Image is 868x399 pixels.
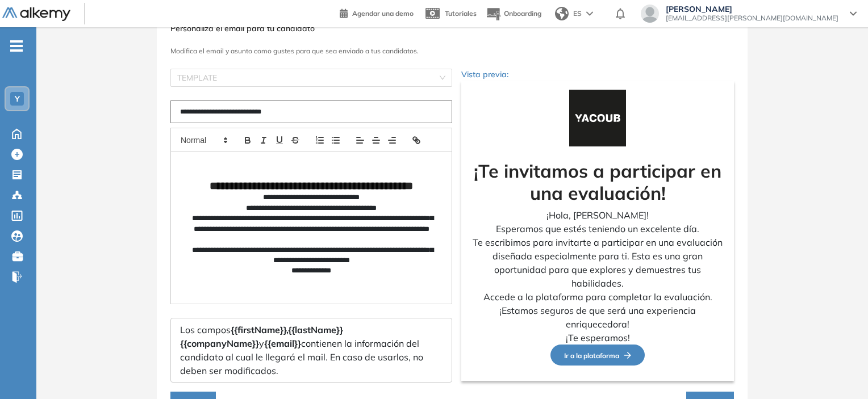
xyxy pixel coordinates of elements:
span: Onboarding [504,9,541,18]
img: world [555,7,569,20]
h3: Modifica el email y asunto como gustes para que sea enviado a tus candidatos. [170,47,734,55]
button: Onboarding [486,2,541,26]
img: Flecha [619,352,631,359]
span: Agendar una demo [352,9,414,18]
p: ¡Hola, [PERSON_NAME]! [470,208,725,222]
button: Ir a la plataformaFlecha [550,345,645,366]
h3: Personaliza el email para tu candidato [170,24,734,33]
p: Accede a la plataforma para completar la evaluación. ¡Estamos seguros de que será una experiencia... [470,290,725,331]
i: - [10,45,23,47]
div: Los campos y contienen la información del candidato al cual le llegará el mail. En caso de usarlo... [170,318,452,383]
iframe: Chat Widget [811,345,868,399]
span: ES [573,9,582,19]
div: Widget de chat [811,345,868,399]
a: Agendar una demo [340,6,414,19]
span: Tutoriales [445,9,477,18]
span: {{lastName}} [288,324,343,335]
img: Logo [2,7,70,22]
strong: ¡Te invitamos a participar en una evaluación! [474,159,721,204]
span: Y [15,94,20,103]
span: Ir a la plataforma [564,351,631,360]
span: {{email}} [264,338,301,349]
p: ¡Te esperamos! [470,331,725,345]
p: Vista previa: [461,69,734,81]
span: [PERSON_NAME] [666,5,838,14]
p: Esperamos que estés teniendo un excelente día. [470,222,725,236]
p: Te escribimos para invitarte a participar en una evaluación diseñada especialmente para ti. Esta ... [470,236,725,290]
img: arrow [586,11,593,16]
img: Logo de la compañía [569,90,626,146]
span: [EMAIL_ADDRESS][PERSON_NAME][DOMAIN_NAME] [666,14,838,23]
span: {{companyName}} [180,338,259,349]
span: {{firstName}}, [231,324,288,335]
